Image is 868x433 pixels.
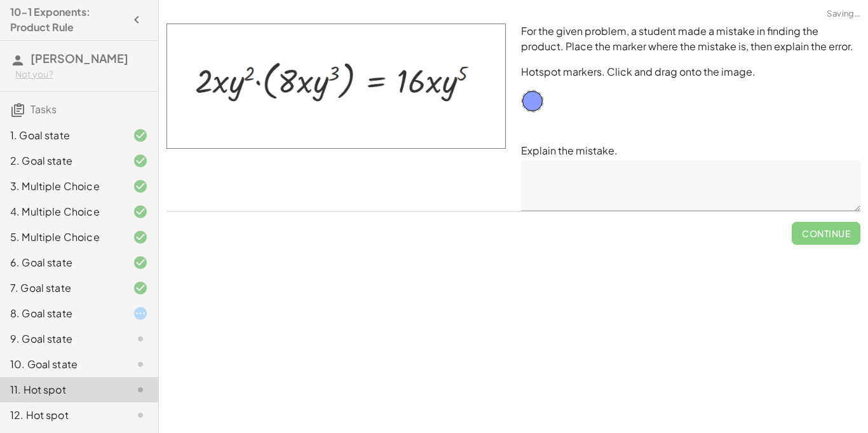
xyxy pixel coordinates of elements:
i: Task started. [133,306,148,321]
span: Saving… [827,8,860,20]
div: 9. Goal state [10,331,112,347]
div: 6. Goal state [10,255,112,270]
h4: 10-1 Exponents: Product Rule [10,4,125,35]
i: Task not started. [133,382,148,397]
i: Task finished and correct. [133,230,148,245]
span: Tasks [31,102,57,116]
i: Task finished and correct. [133,204,148,219]
div: 7. Goal state [10,280,112,296]
i: Task finished and correct. [133,153,148,168]
div: 10. Goal state [10,357,112,372]
i: Task not started. [133,331,148,347]
i: Task finished and correct. [133,280,148,296]
div: 5. Multiple Choice [10,230,112,245]
i: Task not started. [133,408,148,423]
div: 4. Multiple Choice [10,204,112,219]
div: 1. Goal state [10,128,112,143]
p: Hotspot markers. Click and drag onto the image. [521,64,860,79]
i: Task finished and correct. [133,179,148,194]
div: 2. Goal state [10,153,112,168]
i: Task finished and correct. [133,255,148,270]
p: Explain the mistake. [521,143,860,158]
p: For the given problem, a student made a mistake in finding the product. Place the marker where th... [521,24,860,54]
div: 8. Goal state [10,306,112,321]
div: 3. Multiple Choice [10,179,112,194]
img: b42f739e0bd79d23067a90d0ea4ccfd2288159baac1bcee117f9be6b6edde5c4.png [166,24,506,149]
div: Not you? [15,68,148,81]
i: Task not started. [133,357,148,372]
i: Task finished and correct. [133,128,148,143]
span: [PERSON_NAME] [31,51,128,65]
div: 11. Hot spot [10,382,112,397]
div: 12. Hot spot [10,408,112,423]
